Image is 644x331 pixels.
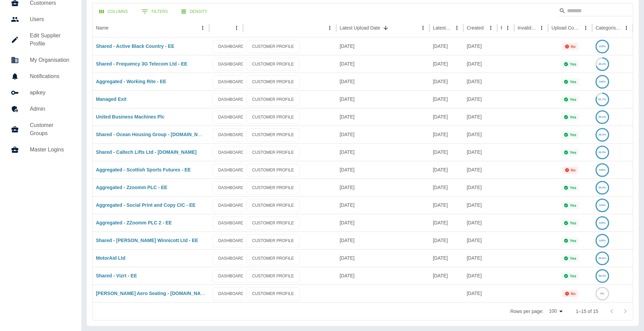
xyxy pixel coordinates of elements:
a: 99.8% [596,255,609,261]
p: 1–15 of 15 [576,308,598,315]
a: 99.5% [596,149,609,155]
a: My Organisation [5,52,76,68]
a: 0% [596,291,609,296]
a: Aggregated - Social Print and Copy CIC - EE [96,202,196,208]
a: Aggregated - ZZoomm PLC 2 - EE [96,220,172,225]
h5: Customer Groups [30,121,71,137]
a: apikey [5,85,76,101]
p: Yes [570,221,576,225]
a: DASHBOARD [213,128,250,142]
text: 99.3% [599,133,606,136]
a: Shared - Caltech Lifts Ltd - [DOMAIN_NAME] [96,149,197,155]
a: CUSTOMER PROFILE [246,252,300,265]
a: 99.4% [596,273,609,278]
h5: Edit Supplier Profile [30,32,71,48]
a: DASHBOARD [213,181,250,195]
div: 07 Aug 2025 [336,249,429,267]
div: 12 Aug 2025 [336,179,429,196]
button: Name column menu [198,23,207,33]
div: 12 Aug 2025 [463,214,497,232]
a: CUSTOMER PROFILE [246,234,300,247]
div: 27 Jul 2025 [429,267,463,284]
button: Upload Complete column menu [581,23,590,33]
div: 14 Aug 2025 [336,108,429,126]
button: column menu [232,23,241,33]
div: Latest Usage [433,25,451,31]
a: 99.2% [596,114,609,119]
p: Yes [570,115,576,119]
div: 07 Aug 2025 [463,161,497,179]
a: CUSTOMER PROFILE [246,164,300,177]
h5: My Organisation [30,56,71,64]
div: 06 Aug 2025 [463,249,497,267]
a: Aggregated - Zzoomm PLC - EE [96,185,167,190]
div: 29 Jul 2025 [429,196,463,214]
text: 69.4% [599,62,606,66]
div: 07 Aug 2025 [429,232,463,249]
button: Invalid Creds column menu [537,23,546,33]
text: 100% [599,80,606,83]
a: 81.7% [596,96,609,102]
div: 07 Aug 2025 [463,73,497,90]
div: Created [467,25,484,31]
div: 07 Aug 2025 [463,179,497,196]
button: Sort [381,23,390,33]
div: Not all required reports for this customer were uploaded for the latest usage month. [562,43,579,50]
p: Yes [570,203,576,207]
a: Users [5,11,76,27]
div: Not all required reports for this customer were uploaded for the latest usage month. [562,166,579,174]
div: 13 Aug 2025 [429,90,463,108]
div: 17 Aug 2025 [429,37,463,55]
a: CUSTOMER PROFILE [246,111,300,124]
text: 99.4% [599,274,606,277]
a: MotorAid Ltd [96,255,125,261]
button: Ref column menu [503,23,512,33]
a: DASHBOARD [213,217,250,230]
a: Customer Groups [5,117,76,142]
a: DASHBOARD [213,75,250,89]
h5: Admin [30,105,71,113]
div: Latest Upload Date [340,25,380,31]
button: Created column menu [486,23,496,33]
a: Shared - Vizrt - EE [96,273,137,278]
div: 25 Jul 2025 [429,249,463,267]
text: 81.7% [599,98,606,101]
a: CUSTOMER PROFILE [246,217,300,230]
a: 69.4% [596,61,609,67]
a: CUSTOMER PROFILE [246,181,300,195]
p: Yes [570,256,576,260]
a: CUSTOMER PROFILE [246,128,300,142]
a: [PERSON_NAME] Aero Seating - [DOMAIN_NAME] [96,291,209,296]
a: 99.9% [596,185,609,190]
a: Admin [5,101,76,117]
div: 07 Aug 2025 [463,126,497,143]
p: Yes [570,186,576,190]
p: No [571,44,576,49]
div: 06 Aug 2025 [463,90,497,108]
text: 100% [599,204,606,207]
div: 07 Aug 2025 [463,55,497,73]
a: DASHBOARD [213,146,250,159]
button: Density [176,5,213,18]
text: 99.5% [599,151,606,154]
a: Aggregated - Working Rite - EE [96,79,166,84]
button: Latest Usage column menu [452,23,462,33]
div: 07 Aug 2025 [463,232,497,249]
a: DASHBOARD [213,93,250,106]
a: United Business Machines Plc [96,114,164,119]
div: 15 Aug 2025 [429,55,463,73]
div: Upload Complete [551,25,580,31]
div: 21 Aug 2025 [336,55,429,73]
div: 12 Aug 2025 [336,161,429,179]
h5: apikey [30,89,71,97]
h5: Users [30,15,71,23]
a: CUSTOMER PROFILE [246,93,300,106]
div: 06 Aug 2025 [463,284,497,302]
div: 07 Aug 2025 [463,143,497,161]
button: column menu [325,23,335,33]
a: DASHBOARD [213,111,250,124]
a: 100% [596,79,609,84]
a: Managed Exit [96,96,126,102]
button: Select columns [94,5,133,18]
div: 20 Aug 2025 [336,90,429,108]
